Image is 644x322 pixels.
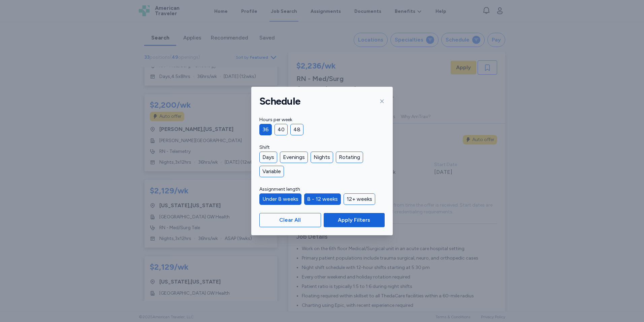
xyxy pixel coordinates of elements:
[311,152,333,163] div: Nights
[259,152,277,163] div: Days
[259,95,300,108] h1: Schedule
[259,193,301,205] div: Under 8 weeks
[259,185,385,193] label: Assignment length
[259,166,284,177] div: Variable
[259,213,321,227] button: Clear All
[279,216,301,224] span: Clear All
[324,213,385,227] button: Apply Filters
[338,216,370,224] span: Apply Filters
[304,193,341,205] div: 8 - 12 weeks
[290,124,303,135] div: 48
[259,124,272,135] div: 36
[344,193,375,205] div: 12+ weeks
[280,152,308,163] div: Evenings
[259,143,385,152] label: Shift
[275,124,288,135] div: 40
[259,116,385,124] label: Hours per week
[336,152,363,163] div: Rotating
